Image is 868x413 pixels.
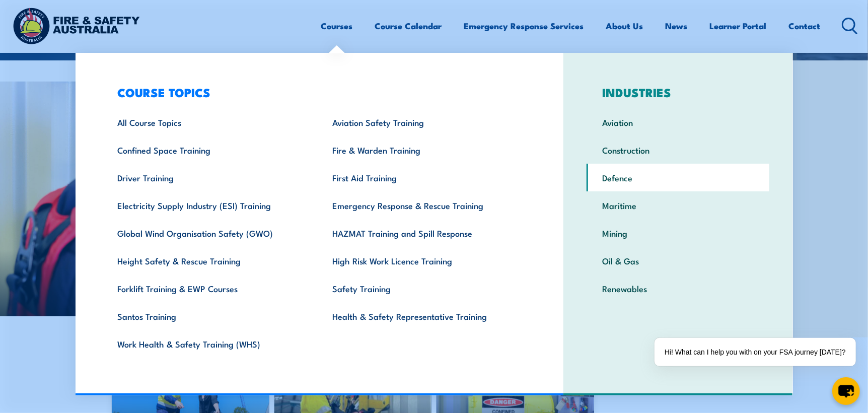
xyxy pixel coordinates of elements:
a: Health & Safety Representative Training [317,302,532,330]
a: Oil & Gas [587,247,769,274]
a: Aviation [587,108,769,136]
a: Electricity Supply Industry (ESI) Training [102,191,317,219]
a: Forklift Training & EWP Courses [102,274,317,302]
a: Emergency Response & Rescue Training [317,191,532,219]
a: Course Calendar [375,13,442,39]
a: Aviation Safety Training [317,108,532,136]
a: Contact [789,13,821,39]
a: Defence [587,164,769,191]
a: Renewables [587,274,769,302]
a: About Us [606,13,643,39]
a: Global Wind Organisation Safety (GWO) [102,219,317,247]
a: Confined Space Training [102,136,317,164]
a: All Course Topics [102,108,317,136]
a: HAZMAT Training and Spill Response [317,219,532,247]
a: Construction [587,136,769,164]
a: Driver Training [102,164,317,191]
h3: INDUSTRIES [587,85,769,99]
a: Courses [321,13,353,39]
button: chat-button [832,377,860,405]
a: High Risk Work Licence Training [317,247,532,274]
a: Emergency Response Services [464,13,584,39]
a: Learner Portal [710,13,767,39]
a: News [666,13,688,39]
a: Fire & Warden Training [317,136,532,164]
a: Safety Training [317,274,532,302]
a: Maritime [587,191,769,219]
a: Mining [587,219,769,247]
div: Hi! What can I help you with on your FSA journey [DATE]? [655,338,856,366]
a: Height Safety & Rescue Training [102,247,317,274]
h3: COURSE TOPICS [102,85,532,99]
a: Santos Training [102,302,317,330]
a: First Aid Training [317,164,532,191]
a: Work Health & Safety Training (WHS) [102,330,317,358]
